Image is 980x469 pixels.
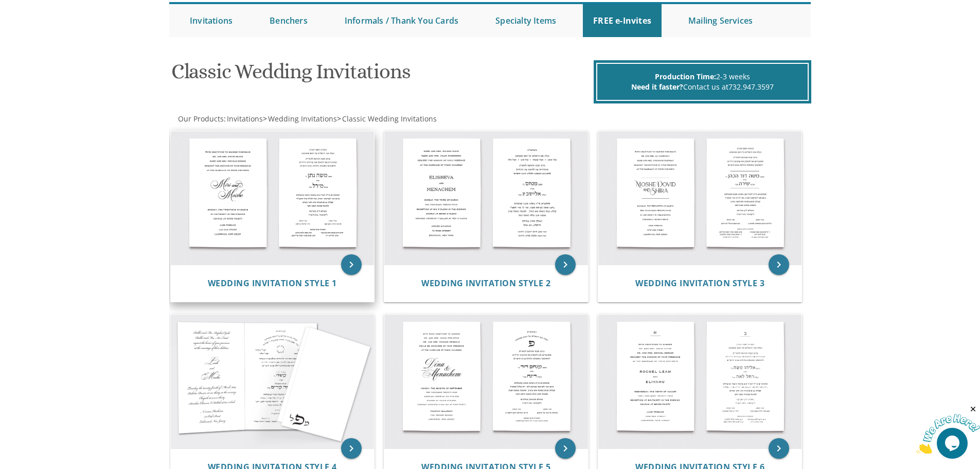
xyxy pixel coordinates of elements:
[208,279,337,288] a: Wedding Invitation Style 1
[341,114,437,124] a: Classic Wedding Invitations
[177,114,224,124] a: Our Products
[227,114,263,124] span: Invitations
[678,4,763,37] a: Mailing Services
[169,114,490,124] div: :
[171,60,591,91] h1: Classic Wedding Invitations
[421,279,550,288] a: Wedding Invitation Style 2
[384,131,588,265] img: Wedding Invitation Style 2
[421,277,550,289] span: Wedding Invitation Style 2
[596,63,809,101] div: 2-3 weeks Contact us at
[259,4,318,37] a: Benchers
[171,131,375,265] img: Wedding Invitation Style 1
[555,254,576,275] a: keyboard_arrow_right
[583,4,662,37] a: FREE e-Invites
[341,254,362,275] a: keyboard_arrow_right
[337,114,437,124] span: >
[555,438,576,459] a: keyboard_arrow_right
[341,438,362,459] a: keyboard_arrow_right
[384,315,588,448] img: Wedding Invitation Style 5
[635,279,764,288] a: Wedding Invitation Style 3
[268,114,337,124] span: Wedding Invitations
[728,82,774,92] a: 732.947.3597
[598,315,802,448] img: Wedding Invitation Style 6
[635,277,764,289] span: Wedding Invitation Style 3
[180,4,243,37] a: Invitations
[655,72,716,81] span: Production Time:
[263,114,337,124] span: >
[485,4,566,37] a: Specialty Items
[208,277,337,289] span: Wedding Invitation Style 1
[267,114,337,124] a: Wedding Invitations
[916,405,980,454] iframe: chat widget
[171,315,375,448] img: Wedding Invitation Style 4
[769,438,789,459] a: keyboard_arrow_right
[769,254,789,275] a: keyboard_arrow_right
[598,131,802,265] img: Wedding Invitation Style 3
[334,4,469,37] a: Informals / Thank You Cards
[631,82,683,92] span: Need it faster?
[342,114,437,124] span: Classic Wedding Invitations
[226,114,263,124] a: Invitations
